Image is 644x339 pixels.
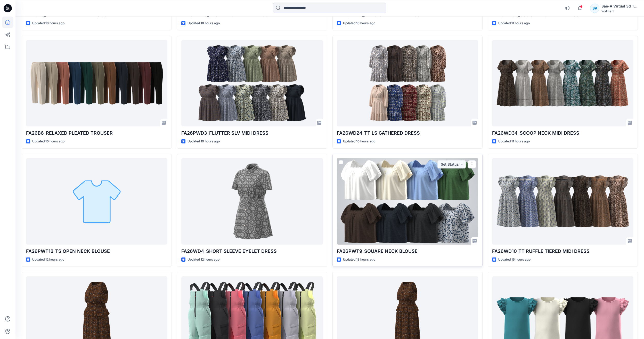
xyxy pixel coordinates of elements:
a: FA26B6_RELAXED PLEATED TROUSER [26,40,167,126]
p: Updated 10 hours ago [343,21,375,26]
a: FA26PWD3_FLUTTER SLV MIDI DRESS [181,40,323,126]
a: FA26WD34_SCOOP NECK MIDI DRESS [492,40,633,126]
a: FA26WD4_SHORT SLEEVE EYELET DRESS [181,158,323,245]
p: FA26WD34_SCOOP NECK MIDI DRESS [492,130,633,137]
p: FA26B6_RELAXED PLEATED TROUSER [26,130,167,137]
p: FA26WD24_TT LS GATHERED DRESS [337,130,478,137]
p: FA26PWT12_TS OPEN NECK BLOUSE [26,248,167,255]
p: FA26PWT9_SQUARE NECK BLOUSE [337,248,478,255]
p: Updated 10 hours ago [188,139,220,144]
p: Updated 13 hours ago [343,257,375,262]
div: SA [590,4,599,13]
a: FA26WD10_TT RUFFLE TIERED MIDI DRESS [492,158,633,245]
p: Updated 11 hours ago [498,21,530,26]
p: FA26WD10_TT RUFFLE TIERED MIDI DRESS [492,248,633,255]
p: Updated 10 hours ago [32,139,64,144]
p: Updated 12 hours ago [188,257,219,262]
p: Updated 11 hours ago [498,139,530,144]
p: Updated 10 hours ago [32,21,64,26]
div: Walmart [601,9,638,13]
p: FA26WD4_SHORT SLEEVE EYELET DRESS [181,248,323,255]
p: Updated 10 hours ago [343,139,375,144]
p: FA26PWD3_FLUTTER SLV MIDI DRESS [181,130,323,137]
a: FA26PWT12_TS OPEN NECK BLOUSE [26,158,167,245]
a: FA26PWT9_SQUARE NECK BLOUSE [337,158,478,245]
a: FA26WD24_TT LS GATHERED DRESS [337,40,478,126]
p: Updated 12 hours ago [32,257,64,262]
div: Sae-A Virtual 3d Team [601,3,638,9]
p: Updated 16 hours ago [498,257,531,262]
p: Updated 10 hours ago [188,21,220,26]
